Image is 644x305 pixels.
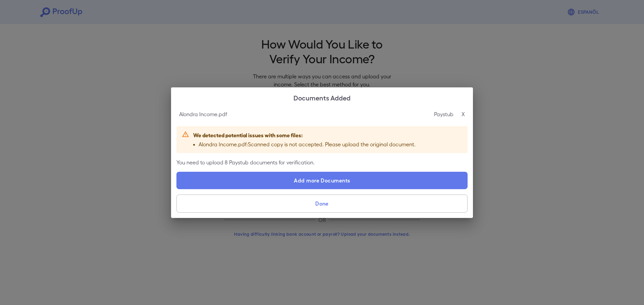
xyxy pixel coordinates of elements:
[176,172,468,189] label: Add more Documents
[179,110,227,118] p: Alondra Income.pdf
[176,195,468,213] button: Done
[171,87,473,107] h2: Documents Added
[462,110,465,118] p: X
[199,140,416,148] p: Alondra Income.pdf : Scanned copy is not accepted. Please upload the original document.
[176,158,468,166] p: You need to upload 8 Paystub documents for verification.
[434,110,453,118] p: Paystub
[193,131,416,139] p: We detected potential issues with some files:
